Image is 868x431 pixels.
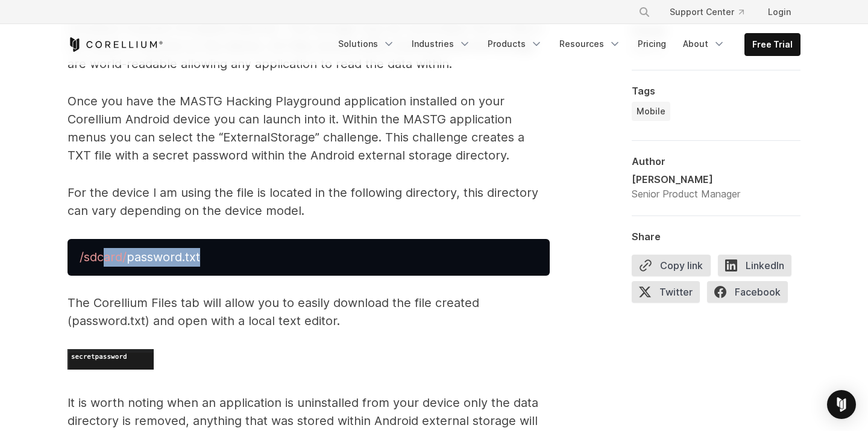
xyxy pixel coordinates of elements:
p: Once you have the MASTG Hacking Playground application installed on your Corellium Android device... [68,92,550,164]
a: Resources [552,33,628,55]
div: Senior Product Manager [632,187,740,201]
a: Pricing [631,33,673,55]
span: LinkedIn [718,255,791,276]
div: Author [632,155,800,167]
a: Products [480,33,550,55]
button: Search [634,1,655,23]
div: Open Intercom Messenger [827,390,856,419]
a: Industries [404,33,478,55]
a: Support Center [660,1,753,23]
div: Tags [632,85,800,97]
a: Corellium Home [68,37,163,52]
img: External Storage [68,349,154,370]
div: Navigation Menu [624,1,800,23]
span: password.txt [127,250,200,264]
a: Login [758,1,800,23]
a: Facebook [707,281,795,308]
p: For the device I am using the file is located in the following directory, this directory can vary... [68,184,550,220]
span: Mobile [637,105,665,117]
div: [PERSON_NAME] [632,172,740,187]
a: Free Trial [745,34,800,55]
a: LinkedIn [718,255,799,281]
a: About [676,33,732,55]
span: Facebook [707,281,788,303]
div: Share [632,231,800,243]
a: Solutions [331,33,402,55]
span: Twitter [632,281,700,303]
div: Navigation Menu [331,33,800,56]
button: Copy link [632,255,711,276]
p: The Corellium Files tab will allow you to easily download the file created (password.txt) and ope... [68,294,550,330]
span: /sdcard/ [80,250,127,264]
a: Twitter [632,281,707,308]
a: Mobile [632,102,670,121]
